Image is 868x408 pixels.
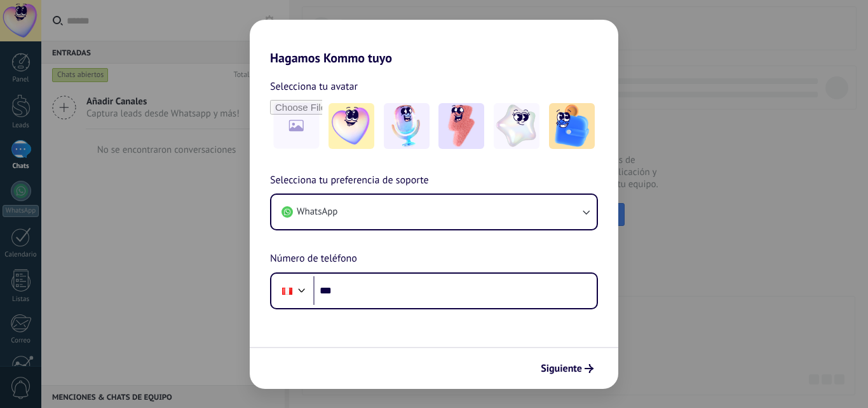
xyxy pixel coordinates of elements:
[271,195,597,229] button: WhatsApp
[297,206,337,218] span: WhatsApp
[541,364,582,373] span: Siguiente
[270,251,357,267] span: Número de teléfono
[270,172,429,189] span: Selecciona tu preferencia de soporte
[275,278,299,304] div: Peru: + 51
[549,103,595,149] img: -5.jpeg
[438,103,484,149] img: -3.jpeg
[384,103,430,149] img: -2.jpeg
[535,358,599,379] button: Siguiente
[250,20,618,66] h2: Hagamos Kommo tuyo
[270,78,358,95] span: Selecciona tu avatar
[329,103,374,149] img: -1.jpeg
[494,103,539,149] img: -4.jpeg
